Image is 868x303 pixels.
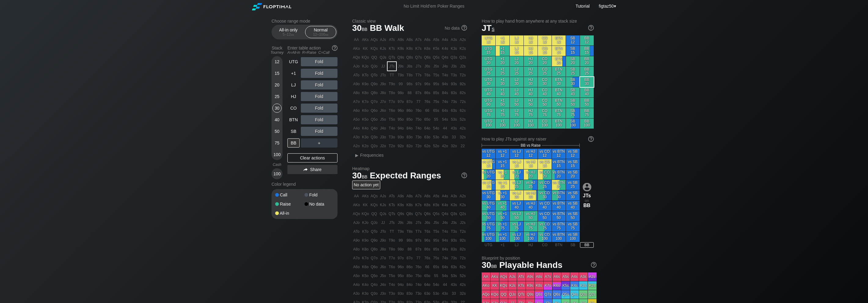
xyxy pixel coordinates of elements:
img: icon-avatar.b40e07d9.svg [583,183,591,191]
div: UTG 25 [482,67,495,77]
div: Q6s [423,53,432,62]
div: HJ 40 [524,87,538,97]
div: 62s [458,106,467,115]
div: A7s [414,35,423,44]
div: J3s [450,62,458,71]
div: CO [287,104,300,113]
div: Stack [269,43,285,57]
div: LJ 100 [510,119,523,129]
div: 73s [450,97,458,106]
img: help.32db89a4.svg [590,261,597,268]
div: CO 50 [538,98,552,108]
div: LJ 50 [510,98,523,108]
div: No data [445,26,467,31]
div: 86o [405,106,414,115]
div: 93o [396,133,405,141]
div: 50 [272,127,282,136]
div: AA [352,35,361,44]
div: ATs [388,35,396,44]
div: SB [287,127,300,136]
div: 99 [396,80,405,88]
div: K7o [361,97,370,106]
div: +1 12 [496,35,509,46]
div: 77 [414,97,423,106]
div: 93s [450,80,458,88]
div: KTs [388,44,396,53]
div: 87s [414,89,423,97]
div: BB 12 [580,35,594,46]
div: BTN 50 [552,98,566,108]
div: K4s [441,44,449,53]
div: KQo [361,53,370,62]
div: BTN 100 [552,119,566,129]
h2: Choose range mode [272,19,337,24]
div: LJ 12 [510,35,523,46]
div: How to play JTs against any raiser [482,137,594,141]
img: Floptimal logo [252,3,291,10]
div: QTo [370,71,378,79]
div: J9o [379,80,387,88]
div: Q4o [370,124,378,133]
div: K6s [423,44,432,53]
div: +1 25 [496,67,509,77]
div: LJ 15 [510,46,523,56]
div: QTs [388,53,396,62]
div: T4o [388,124,396,133]
div: Q5o [370,115,378,124]
div: 98s [405,80,414,88]
div: T3o [388,133,396,141]
a: Tutorial [575,4,589,9]
div: 53s [450,115,458,124]
div: BB 25 [580,67,594,77]
div: A4o [352,124,361,133]
div: A=All-in R=Raise C=Call [287,50,337,55]
div: 84o [405,124,414,133]
div: 25 [272,92,282,101]
div: 76o [414,106,423,115]
div: ATo [352,71,361,79]
div: AJs [379,35,387,44]
div: T9s [396,71,405,79]
div: 32s [458,133,467,141]
div: 85s [432,89,440,97]
div: BB 15 [580,46,594,56]
div: BTN 12 [552,35,566,46]
div: KK [361,44,370,53]
div: Fold [305,193,334,197]
div: J7s [414,62,423,71]
div: CO 15 [538,46,552,56]
div: A2o [352,142,361,150]
div: A5s [432,35,440,44]
div: KTo [361,71,370,79]
span: bb [325,32,329,37]
div: +1 40 [496,87,509,97]
div: 53o [432,133,440,141]
div: K4o [361,124,370,133]
div: 64o [423,124,432,133]
div: K8s [405,44,414,53]
div: +1 100 [496,119,509,129]
div: Q3o [370,133,378,141]
div: 92o [396,142,405,150]
div: BB 20 [580,56,594,66]
div: HJ 25 [524,67,538,77]
div: A2s [458,35,467,44]
div: A4s [441,35,449,44]
div: J7o [379,97,387,106]
div: BB 30 [580,77,594,87]
div: 87o [405,97,414,106]
div: QQ [370,53,378,62]
span: bb [291,32,294,37]
div: Fold [301,80,337,89]
div: J3o [379,133,387,141]
div: Q3s [450,53,458,62]
div: HJ 50 [524,98,538,108]
div: 75o [414,115,423,124]
div: Q9o [370,80,378,88]
div: BTN 20 [552,56,566,66]
div: 76s [423,97,432,106]
div: J9s [396,62,405,71]
div: CO 25 [538,67,552,77]
div: J8o [379,89,387,97]
div: K5o [361,115,370,124]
